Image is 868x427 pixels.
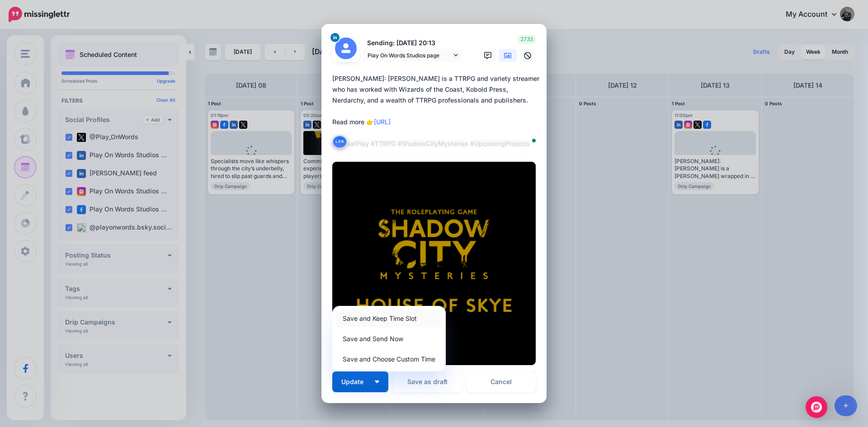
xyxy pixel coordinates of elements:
[363,38,462,48] p: Sending: [DATE] 20:13
[332,306,446,371] div: Update
[332,162,536,365] img: D6SV6MD99CQR4AWWPU63Z17MNB8C31MV.png
[332,73,540,149] textarea: To enrich screen reader interactions, please activate Accessibility in Grammarly extension settings
[336,350,442,368] a: Save and Choose Custom Time
[363,49,462,62] a: Play On Words Studios page
[335,38,357,59] img: user_default_image.png
[336,330,442,347] a: Save and Send Now
[375,380,379,383] img: arrow-down-white.png
[341,379,370,385] span: Update
[368,51,452,60] span: Play On Words Studios page
[393,371,462,392] button: Save as draft
[332,135,347,148] button: Link
[332,73,540,149] div: [PERSON_NAME]: [PERSON_NAME] is a TTRPG and variety streamer who has worked with Wizards of the C...
[332,371,388,392] button: Update
[336,310,442,327] a: Save and Keep Time Slot
[518,35,536,44] span: 2733
[806,396,827,418] div: Open Intercom Messenger
[467,371,536,392] a: Cancel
